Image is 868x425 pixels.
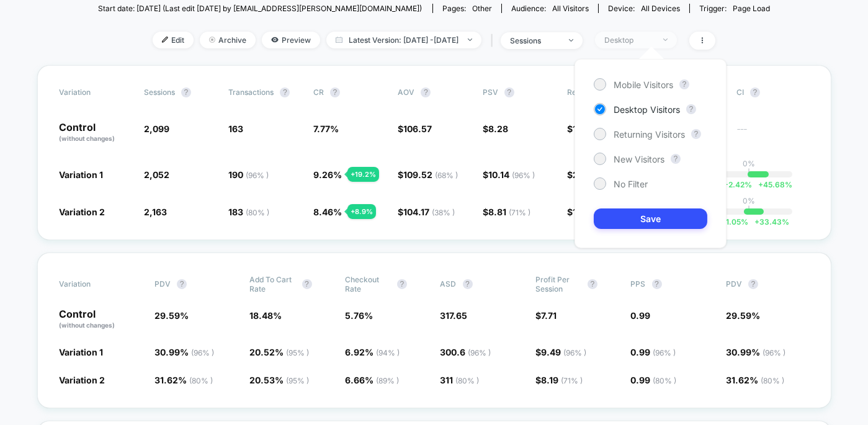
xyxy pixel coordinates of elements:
span: + [758,180,763,189]
span: all devices [641,4,680,13]
span: ASD [441,279,457,289]
span: | [488,32,501,50]
span: (without changes) [60,321,115,329]
span: New Visitors [614,154,664,164]
button: ? [750,87,760,97]
span: All Visitors [552,4,589,13]
span: $ [398,123,432,134]
span: 31.62 % [154,375,213,385]
span: ( 96 % ) [468,348,491,357]
span: ( 96 % ) [512,171,535,180]
img: end [569,39,573,42]
span: Desktop Visitors [614,104,680,115]
span: ( 96 % ) [763,348,785,357]
button: ? [691,129,701,139]
span: 190 [228,169,269,180]
span: 2,099 [144,123,169,134]
span: 30.99 % [154,347,214,357]
span: ( 80 % ) [246,208,269,217]
div: Trigger: [699,4,770,13]
span: 6.66 % [345,375,399,385]
span: Archive [200,32,256,48]
span: 106.57 [403,123,432,134]
span: Latest Version: [DATE] - [DATE] [326,32,481,48]
span: ( 94 % ) [376,348,400,357]
span: 311 [441,375,480,385]
span: ( 71 % ) [561,376,583,385]
span: AOV [398,87,414,97]
span: 0.99 [631,347,676,357]
button: ? [330,87,340,97]
span: Variation 1 [60,169,104,180]
div: sessions [510,36,560,45]
span: PPS [631,279,646,289]
span: 20.52 % [250,347,310,357]
div: + 8.9 % [347,204,376,219]
span: PDV [154,279,171,289]
span: 163 [228,123,243,134]
span: Profit Per Session [535,275,581,293]
button: ? [671,154,681,164]
span: ( 71 % ) [509,208,530,217]
img: end [468,38,472,41]
span: 109.52 [403,169,458,180]
span: $ [535,310,557,321]
span: CI [736,87,805,97]
span: $ [483,123,508,134]
span: other [472,4,492,13]
button: ? [652,279,662,289]
img: end [209,37,215,43]
span: ( 95 % ) [287,348,310,357]
span: Edit [153,32,194,48]
span: ( 68 % ) [435,171,458,180]
span: ( 80 % ) [456,376,480,385]
button: ? [686,104,696,114]
button: ? [463,279,473,289]
button: ? [302,279,312,289]
span: 8.19 [541,375,583,385]
span: 7.77 % [313,123,339,134]
p: 0% [743,196,755,205]
span: 0.99 [631,310,651,321]
p: Control [60,122,132,143]
span: Transactions [228,87,274,97]
span: Sessions [144,87,175,97]
span: 9.26 % [313,169,342,180]
span: ( 80 % ) [189,376,213,385]
button: ? [177,279,187,289]
span: Variation 1 [60,347,104,357]
span: Page Load [733,4,770,13]
span: ( 96 % ) [246,171,269,180]
button: ? [679,79,689,89]
span: 8.28 [488,123,508,134]
span: $ [398,169,458,180]
p: | [748,168,750,177]
span: PDV [726,279,742,289]
span: 104.17 [403,207,455,217]
span: 6.92 % [345,347,400,357]
img: end [663,38,668,41]
span: Preview [262,32,320,48]
p: 0% [743,159,755,168]
button: ? [397,279,407,289]
button: ? [748,279,758,289]
span: ( 38 % ) [432,208,455,217]
span: (without changes) [60,135,115,142]
span: ( 96 % ) [563,348,586,357]
span: 33.43 % [748,217,789,226]
span: $ [535,375,583,385]
span: 8.46 % [313,207,342,217]
button: ? [181,87,191,97]
span: 0.99 [631,375,677,385]
span: 2,052 [144,169,169,180]
span: 29.59 % [726,310,760,321]
span: Device: [598,4,689,13]
span: Mobile Visitors [614,79,673,90]
span: Returning Visitors [614,129,685,140]
span: + [754,217,759,226]
div: Audience: [511,4,589,13]
span: 18.48 % [250,310,282,321]
button: ? [421,87,431,97]
span: 5.76 % [345,310,373,321]
span: ( 96 % ) [191,348,214,357]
